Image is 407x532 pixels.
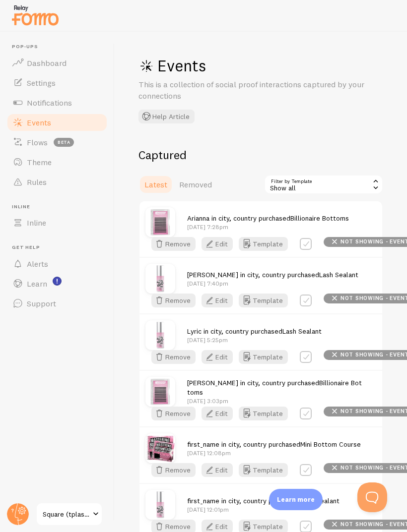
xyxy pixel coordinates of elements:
span: Flows [27,137,48,147]
span: Notifications [27,98,72,108]
a: Rules [6,172,108,192]
span: Removed [179,179,212,189]
button: Remove [151,350,196,364]
p: Learn more [277,495,315,504]
a: Lash Sealant [319,270,358,279]
a: Inline [6,213,108,233]
p: This is a collection of social proof interactions captured by your connections [138,79,377,102]
button: Remove [151,407,196,420]
span: Lyric in city, country purchased [187,327,322,336]
span: Learn [27,279,47,289]
p: [DATE] 12:01pm [187,505,339,514]
img: s221521077549485357_p13_i3_w720.png [145,490,175,520]
button: Template [239,463,288,477]
a: Edit [202,294,239,307]
button: Remove [151,237,196,251]
a: Alerts [6,254,108,274]
a: Theme [6,152,108,172]
button: Remove [151,294,196,307]
a: Lash Sealant [282,327,322,336]
span: Theme [27,157,52,167]
a: Edit [202,350,239,364]
span: [PERSON_NAME] in city, country purchased [187,270,358,279]
h1: Events [138,56,383,76]
div: Show all [264,175,383,194]
span: Get Help [12,244,108,251]
a: Square (tplashsupply) [36,502,103,526]
button: Template [239,350,288,364]
a: Edit [202,407,239,420]
span: Events [27,118,51,127]
p: [DATE] 5:25pm [187,336,322,344]
span: beta [54,138,74,147]
span: Alerts [27,259,48,269]
div: Learn more [269,489,323,510]
p: [DATE] 7:40pm [187,279,358,288]
span: Pop-ups [12,44,108,50]
button: Edit [202,463,233,477]
a: Dashboard [6,53,108,73]
button: Template [239,294,288,307]
span: Inline [12,204,108,210]
a: Settings [6,73,108,93]
button: Edit [202,294,233,307]
a: Notifications [6,93,108,113]
img: s221521077549485357_p10_i42_w566.jpeg [145,207,175,237]
a: Billionaire Bottoms [290,214,349,223]
button: Help Article [138,110,195,123]
span: Support [27,298,56,308]
a: Mini Bottom Course [300,440,361,449]
button: Edit [202,237,233,251]
h2: Captured [138,147,383,163]
button: Edit [202,350,233,364]
span: Inline [27,218,46,228]
span: Settings [27,78,56,88]
a: Edit [202,463,239,477]
img: s221521077549485357_p13_i3_w720.png [145,320,175,350]
span: Square (tplashsupply) [43,508,90,520]
img: s221521077549485357_p10_i42_w566.jpeg [145,377,175,407]
svg: <p>Watch New Feature Tutorials!</p> [53,277,62,286]
a: Learn [6,274,108,294]
p: [DATE] 7:28pm [187,223,349,231]
span: Rules [27,177,47,187]
span: Arianna in city, country purchased [187,214,349,223]
span: Dashboard [27,58,67,68]
img: s221521077549485357_p12_i8_w1013.png [145,433,175,463]
img: fomo-relay-logo-orange.svg [10,2,60,28]
span: Latest [144,179,167,189]
span: first_name in city, country purchased [187,440,361,449]
p: [DATE] 3:03pm [187,397,364,405]
a: Events [6,113,108,132]
iframe: Help Scout Beacon - Open [357,482,387,512]
a: Removed [173,175,218,194]
button: Template [239,237,288,251]
a: Support [6,294,108,313]
span: first_name in city, country purchased [187,496,339,505]
button: Remove [151,463,196,477]
a: Billionaire Bottoms [187,378,362,397]
a: Edit [202,237,239,251]
span: [PERSON_NAME] in city, country purchased [187,378,362,397]
button: Edit [202,407,233,420]
p: [DATE] 12:08pm [187,449,361,457]
a: Latest [138,175,173,194]
button: Template [239,407,288,420]
img: s221521077549485357_p13_i3_w720.png [145,264,175,294]
a: Flows beta [6,132,108,152]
